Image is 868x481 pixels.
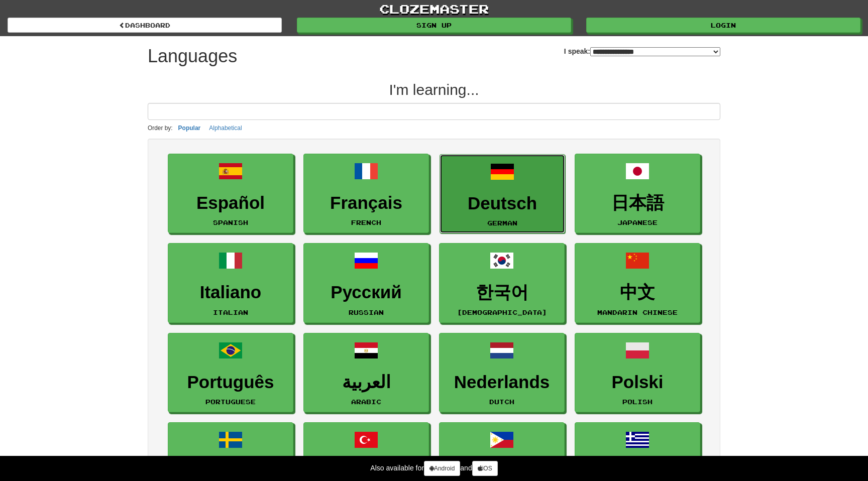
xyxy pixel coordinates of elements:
[309,373,423,392] h3: العربية
[148,46,237,66] h1: Languages
[351,398,381,405] small: Arabic
[175,123,204,134] button: Popular
[439,333,565,413] a: NederlandsDutch
[597,309,678,316] small: Mandarin Chinese
[580,283,695,302] h3: 中文
[440,154,565,234] a: DeutschGerman
[148,125,173,132] small: Order by:
[168,154,293,233] a: EspañolSpanish
[424,461,460,476] a: Android
[489,398,514,405] small: Dutch
[575,243,700,323] a: 中文Mandarin Chinese
[309,283,423,302] h3: Русский
[445,194,560,213] h3: Deutsch
[148,81,720,98] h2: I'm learning...
[586,18,860,33] a: Login
[168,333,293,413] a: PortuguêsPortuguese
[445,373,559,392] h3: Nederlands
[303,154,429,233] a: FrançaisFrench
[622,398,653,405] small: Polish
[439,243,565,323] a: 한국어[DEMOGRAPHIC_DATA]
[564,46,720,56] label: I speak:
[575,333,700,413] a: PolskiPolish
[575,154,700,233] a: 日本語Japanese
[580,193,695,213] h3: 日本語
[205,398,256,405] small: Portuguese
[303,243,429,323] a: РусскийRussian
[617,219,658,226] small: Japanese
[457,309,547,316] small: [DEMOGRAPHIC_DATA]
[351,219,381,226] small: French
[173,373,288,392] h3: Português
[303,333,429,413] a: العربيةArabic
[309,193,423,213] h3: Français
[349,309,384,316] small: Russian
[206,123,245,134] button: Alphabetical
[472,461,498,476] a: iOS
[173,193,288,213] h3: Español
[168,243,293,323] a: ItalianoItalian
[173,283,288,302] h3: Italiano
[445,283,559,302] h3: 한국어
[213,309,248,316] small: Italian
[213,219,248,226] small: Spanish
[8,18,282,33] a: dashboard
[590,47,720,56] select: I speak:
[580,373,695,392] h3: Polski
[487,219,517,226] small: German
[297,18,571,33] a: Sign up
